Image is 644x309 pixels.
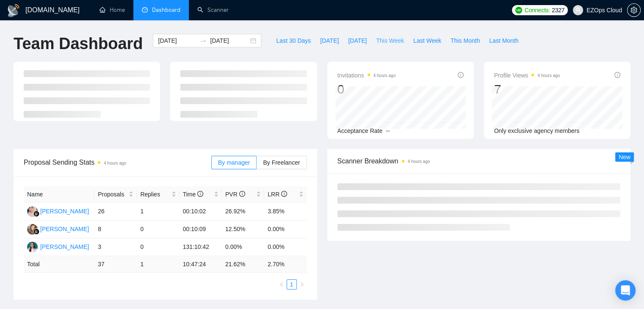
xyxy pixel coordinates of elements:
[24,157,211,168] span: Proposal Sending Stats
[552,6,564,15] span: 2327
[343,34,371,47] button: [DATE]
[409,34,446,47] button: Last Week
[218,159,250,166] span: By manager
[264,221,307,238] td: 0.00%
[373,73,396,78] time: 4 hours ago
[40,242,89,251] div: [PERSON_NAME]
[94,238,137,256] td: 3
[40,207,89,216] div: [PERSON_NAME]
[484,34,523,47] button: Last Month
[40,224,89,234] div: [PERSON_NAME]
[137,186,179,203] th: Replies
[200,37,207,44] span: swap-right
[222,256,264,273] td: 21.62 %
[268,191,287,198] span: LRR
[337,81,396,97] div: 0
[222,238,264,256] td: 0.00%
[371,34,409,47] button: This Week
[197,6,229,14] a: searchScanner
[337,127,383,134] span: Acceptance Rate
[225,191,245,198] span: PVR
[142,7,148,13] span: dashboard
[24,186,94,203] th: Name
[287,280,296,289] a: 1
[137,256,179,273] td: 1
[33,211,39,217] img: gigradar-bm.png
[27,206,38,217] img: AJ
[94,221,137,238] td: 8
[627,7,641,14] a: setting
[348,36,367,45] span: [DATE]
[279,282,284,287] span: left
[615,280,636,301] div: Open Intercom Messenger
[140,190,169,199] span: Replies
[494,81,560,97] div: 7
[297,279,307,290] button: right
[386,127,390,134] span: --
[222,203,264,221] td: 26.92%
[27,243,89,250] a: TA[PERSON_NAME]
[197,191,203,197] span: info-circle
[33,229,39,235] img: gigradar-bm.png
[100,6,125,14] a: homeHome
[183,191,203,198] span: Time
[619,154,630,160] span: New
[180,221,222,238] td: 00:10:09
[180,256,222,273] td: 10:47:24
[239,191,245,197] span: info-circle
[264,256,307,273] td: 2.70 %
[137,238,179,256] td: 0
[264,203,307,221] td: 3.85%
[27,224,38,235] img: NK
[525,6,550,15] span: Connects:
[263,159,300,166] span: By Freelancer
[376,36,404,45] span: This Week
[276,36,311,45] span: Last 30 Days
[297,279,307,290] li: Next Page
[413,36,441,45] span: Last Week
[320,36,339,45] span: [DATE]
[137,221,179,238] td: 0
[264,238,307,256] td: 0.00%
[537,73,560,78] time: 4 hours ago
[27,242,38,252] img: TA
[287,279,297,290] li: 1
[515,7,522,14] img: upwork-logo.png
[200,37,207,44] span: to
[337,70,396,80] span: Invitations
[24,256,94,273] td: Total
[222,221,264,238] td: 12.50%
[210,36,249,45] input: End date
[494,127,580,134] span: Only exclusive agency members
[614,72,620,78] span: info-circle
[7,4,20,17] img: logo
[180,203,222,221] td: 00:10:02
[94,256,137,273] td: 37
[137,203,179,221] td: 1
[575,7,581,13] span: user
[98,190,127,199] span: Proposals
[446,34,484,47] button: This Month
[27,207,89,214] a: AJ[PERSON_NAME]
[27,225,89,232] a: NK[PERSON_NAME]
[276,279,287,290] button: left
[152,6,180,14] span: Dashboard
[627,3,641,17] button: setting
[94,186,137,203] th: Proposals
[458,72,464,78] span: info-circle
[180,238,222,256] td: 131:10:42
[281,191,287,197] span: info-circle
[494,70,560,80] span: Profile Views
[627,7,640,14] span: setting
[315,34,343,47] button: [DATE]
[451,36,480,45] span: This Month
[104,161,126,166] time: 4 hours ago
[276,279,287,290] li: Previous Page
[489,36,518,45] span: Last Month
[408,159,430,164] time: 4 hours ago
[158,36,196,45] input: Start date
[271,34,315,47] button: Last 30 Days
[337,156,621,166] span: Scanner Breakdown
[14,34,143,54] h1: Team Dashboard
[94,203,137,221] td: 26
